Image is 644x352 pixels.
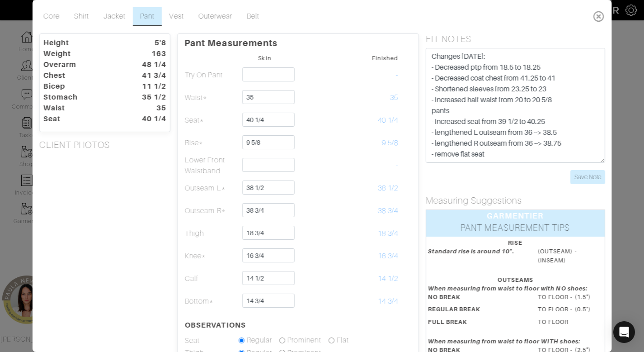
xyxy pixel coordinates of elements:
[246,335,272,346] label: Regular
[184,313,238,334] th: OBSERVATIONS
[184,154,238,177] td: Lower Front Waistband
[378,116,398,124] span: 40 1/4
[184,132,238,154] td: Rise*
[570,170,605,184] input: Save Note
[613,321,635,343] div: Open Intercom Messenger
[428,338,580,345] em: When measuring from waist to floor WITH shoes:
[184,290,238,313] td: Bottom*
[184,109,238,132] td: Seat*
[36,103,127,114] dt: Waist
[162,7,191,26] a: Vest
[127,103,173,114] dt: 35
[36,59,127,70] dt: Overarm
[184,200,238,222] td: Outseam R*
[378,275,398,283] span: 14 1/2
[428,248,514,255] em: Standard rise is around 10".
[184,245,238,267] td: Knee*
[531,293,610,301] dd: TO FLOOR - (1.5")
[390,94,398,102] span: 35
[396,71,398,79] span: -
[36,70,127,81] dt: Chest
[184,267,238,290] td: Calf
[421,293,531,305] dt: NO BREAK
[426,210,605,222] div: GARMENTIER
[184,177,238,200] td: Outseam L*
[184,64,238,86] td: Try On Pant
[378,297,398,305] span: 14 3/4
[36,114,127,124] dt: Seat
[421,305,531,317] dt: REGULAR BREAK
[127,114,173,124] dt: 40 1/4
[184,334,238,347] td: Seat
[258,55,271,62] small: Skin
[428,238,603,247] div: RISE
[39,139,170,150] h5: CLIENT PHOTOS
[426,222,605,237] div: PANT MEASUREMENT TIPS
[378,252,398,260] span: 16 3/4
[133,7,162,26] a: Pant
[425,33,605,44] h5: FIT NOTES
[127,81,173,92] dt: 11 1/2
[378,229,398,238] span: 18 3/4
[372,55,398,62] small: Finished
[378,184,398,192] span: 38 1/2
[531,247,610,264] dd: (OUTSEAM) - (INSEAM)
[127,92,173,103] dt: 35 1/2
[336,335,348,346] label: Flat
[425,195,605,206] h5: Measuring Suggestions
[127,70,173,81] dt: 41 3/4
[531,318,610,326] dd: TO FLOOR
[191,7,239,26] a: Outerwear
[127,59,173,70] dt: 48 1/4
[66,7,96,26] a: Shirt
[36,38,127,48] dt: Height
[184,34,411,48] p: Pant Measurements
[36,81,127,92] dt: Bicep
[382,139,398,147] span: 9 5/8
[36,48,127,59] dt: Weight
[127,48,173,59] dt: 163
[287,335,321,346] label: Prominent
[421,318,531,330] dt: FULL BREAK
[240,7,267,26] a: Belt
[531,305,610,314] dd: TO FLOOR - (0.5")
[127,38,173,48] dt: 5'8
[425,48,605,163] textarea: Changes [DATE]: - Decreased ptp from 18.5 to 18.25 - Decreased coat chest from 41.25 to 41 - Shor...
[378,207,398,215] span: 38 3/4
[184,222,238,245] td: Thigh
[184,86,238,109] td: Waist*
[36,92,127,103] dt: Stomach
[36,7,66,26] a: Core
[428,285,587,292] em: When measuring from waist to floor with NO shoes:
[428,276,603,284] div: OUTSEAMS
[96,7,133,26] a: Jacket
[396,162,398,170] span: -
